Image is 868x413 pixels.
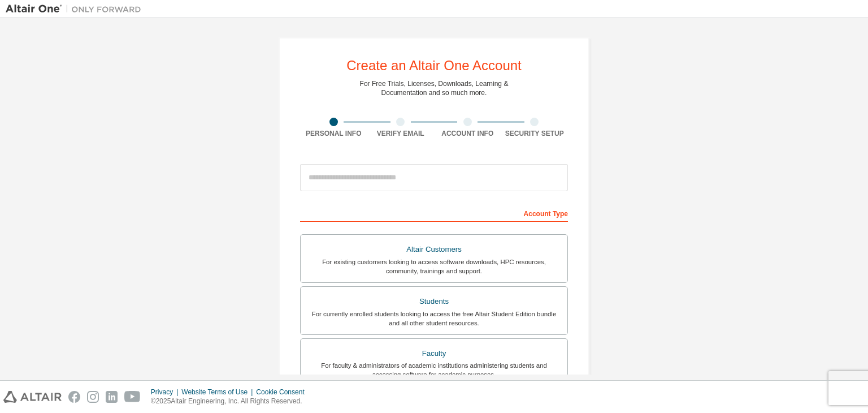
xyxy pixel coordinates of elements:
[87,391,99,403] img: instagram.svg
[300,129,367,138] div: Personal Info
[307,257,561,276] div: For existing customers looking to access software downloads, HPC resources, community, trainings ...
[307,309,561,328] div: For currently enrolled students looking to access the free Altair Student Edition bundle and all ...
[307,346,561,362] div: Faculty
[68,391,80,403] img: facebook.svg
[106,391,118,403] img: linkedin.svg
[367,129,435,138] div: Verify Email
[307,361,561,379] div: For faculty & administrators of academic institutions administering students and accessing softwa...
[501,129,568,138] div: Security Setup
[360,79,509,97] div: For Free Trials, Licenses, Downloads, Learning & Documentation and so much more.
[6,3,147,15] img: Altair One
[151,388,181,397] div: Privacy
[256,388,311,397] div: Cookie Consent
[124,391,141,403] img: youtube.svg
[3,391,62,403] img: altair_logo.svg
[151,397,311,406] p: © 2025 Altair Engineering, Inc. All Rights Reserved.
[181,388,256,397] div: Website Terms of Use
[346,59,522,72] div: Create an Altair One Account
[434,129,501,138] div: Account Info
[307,294,561,309] div: Students
[300,204,568,222] div: Account Type
[307,242,561,257] div: Altair Customers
